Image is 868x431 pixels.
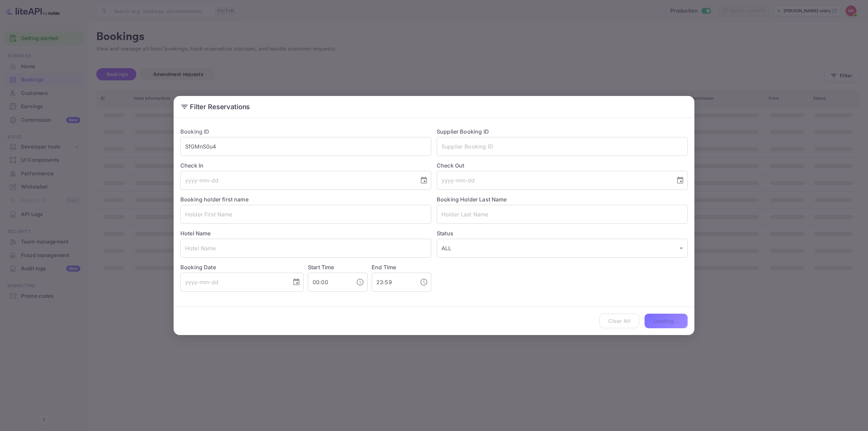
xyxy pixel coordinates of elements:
input: Booking ID [180,137,431,156]
label: Status [437,229,688,237]
button: Choose time, selected time is 12:00 AM [353,275,367,289]
label: Booking Holder Last Name [437,196,507,203]
label: Supplier Booking ID [437,128,489,135]
input: yyyy-mm-dd [437,171,671,190]
div: ALL [437,239,688,258]
input: Supplier Booking ID [437,137,688,156]
input: Holder First Name [180,205,431,224]
label: Check Out [437,161,688,170]
input: hh:mm [308,273,351,292]
label: Booking Date [180,263,304,271]
label: Start Time [308,264,334,271]
button: Choose date [673,174,687,187]
h2: Filter Reservations [174,96,694,118]
input: yyyy-mm-dd [180,273,287,292]
input: Holder Last Name [437,205,688,224]
input: Hotel Name [180,239,431,258]
label: Booking ID [180,128,210,135]
label: Booking holder first name [180,196,249,203]
label: End Time [372,264,396,271]
input: yyyy-mm-dd [180,171,414,190]
label: Check In [180,161,431,170]
input: hh:mm [372,273,414,292]
button: Choose time, selected time is 11:59 PM [417,275,431,289]
label: Hotel Name [180,230,211,237]
button: Choose date [290,275,303,289]
button: Choose date [417,174,431,187]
